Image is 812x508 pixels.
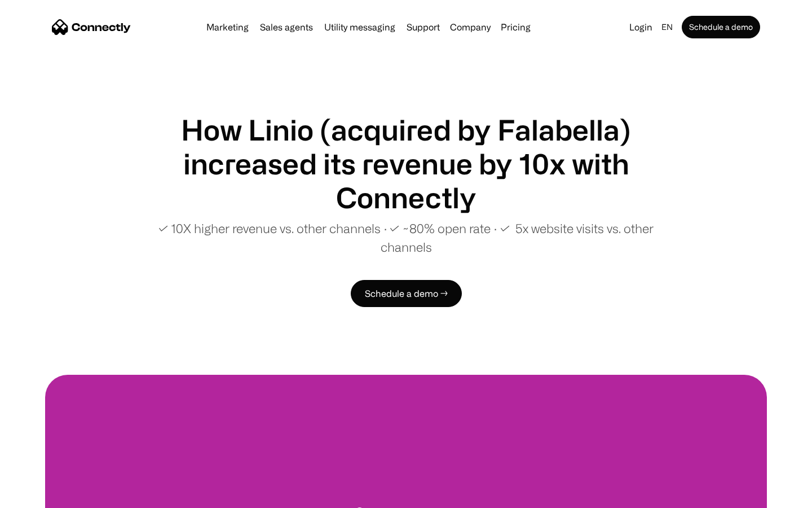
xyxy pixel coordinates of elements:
[255,23,317,32] a: Sales agents
[320,23,400,32] a: Utility messaging
[496,23,535,32] a: Pricing
[402,23,444,32] a: Support
[135,113,677,214] h1: How Linio (acquired by Falabella) increased its revenue by 10x with Connectly
[202,23,253,32] a: Marketing
[11,487,68,504] aside: Language selected: English
[135,219,677,256] p: ✓ 10X higher revenue vs. other channels ∙ ✓ ~80% open rate ∙ ✓ 5x website visits vs. other channels
[625,19,657,35] a: Login
[23,488,68,504] ul: Language list
[682,16,760,38] a: Schedule a demo
[661,19,673,35] div: en
[450,19,491,35] div: Company
[351,280,462,307] a: Schedule a demo →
